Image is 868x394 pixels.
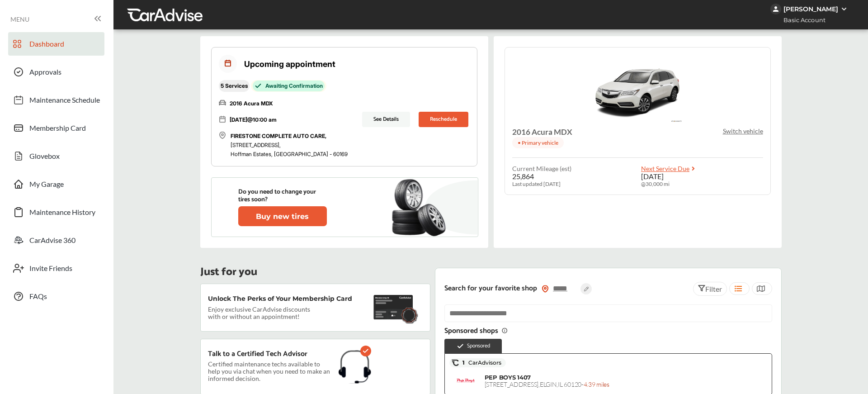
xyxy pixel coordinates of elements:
span: 25,864 [512,172,534,180]
button: Buy new tires [238,206,327,226]
a: Dashboard [8,32,104,56]
a: Buy new tires [238,206,329,226]
h4: 2016 Acura MDX [512,127,572,137]
p: Unlock The Perks of Your Membership Card [208,295,352,302]
span: Basic Account [771,15,832,25]
span: Approvals [29,67,61,79]
span: 10:00 am [253,116,277,123]
p: 5 Services [221,83,248,89]
a: Membership Card [8,116,104,140]
img: subtract-bg.4effe859.svg [425,180,478,235]
span: Invite Friends [29,264,72,275]
span: My Garage [29,180,64,191]
img: check-icon.521c8815.svg [457,342,464,350]
span: Last updated [DATE] [512,180,561,187]
a: Glovebox [8,144,104,168]
img: WGsFRI8htEPBVLJbROoPRyZpYNWhNONpIPPETTm6eUC0GeLEiAAAAAElFTkSuQmCC [840,5,848,13]
img: badge.f18848ea.svg [400,306,419,324]
span: FAQs [29,292,47,304]
span: 4.39 miles [584,380,609,388]
p: Talk to a Certified Tech Advisor [208,350,307,358]
a: CarAdvise 360 [8,228,104,252]
span: CarAdvisors [465,360,501,366]
span: Maintenance Schedule [29,95,100,107]
span: [DATE] [230,116,247,123]
p: Enjoy exclusive CarAdvise discounts with or without an appointment! [208,306,316,320]
span: Maintenance History [29,208,95,219]
p: Hoffman Estates, [GEOGRAPHIC_DATA] - 60169 [231,150,348,159]
p: Awaiting Confirmation [265,83,323,89]
p: Switch vehicle [723,127,763,135]
button: See Details [362,112,410,127]
span: PEP BOYS 1407 [485,374,531,381]
a: FAQs [8,285,104,308]
span: [STREET_ADDRESS] , ELGIN , IL 60120 - [485,380,609,388]
span: MENU [10,16,29,23]
div: [PERSON_NAME] [783,5,838,13]
span: @ [247,116,253,123]
a: Maintenance Schedule [8,88,104,112]
div: Upcoming appointment [219,55,335,73]
span: CarAdvise 360 [29,236,75,247]
p: FIRESTONE COMPLETE AUTO CARE , [231,132,348,141]
p: • Primary vehicle [512,137,564,148]
p: Search for your favorite shop [444,285,537,293]
img: jVpblrzwTbfkPYzPPzSLxeg0AAAAASUVORK5CYII= [770,4,781,14]
img: 10335_st0640_046.jpg [592,59,683,123]
img: new-tire.a0c7fe23.svg [391,175,451,239]
a: Approvals [8,60,104,84]
button: Reschedule [419,112,468,127]
img: maintenance-card.27cfeff5.svg [373,295,413,320]
span: @ 30,000 mi [641,180,670,187]
span: Sponsored shops [444,327,508,335]
img: headphones.1b115f31.svg [339,350,371,384]
img: check-icon.521c8815.svg [360,346,371,356]
img: logo-pepboys.png [457,372,475,390]
a: Invite Friends [8,256,104,280]
p: Certified maintenance techs available to help you via chat when you need to make an informed deci... [208,362,331,381]
div: Sponsored [444,339,502,353]
span: 1 [459,359,501,366]
span: Current Mileage (est) [512,166,571,172]
a: Next Service Due [641,166,699,172]
span: Next Service Due [641,165,689,172]
p: [STREET_ADDRESS] , [231,141,348,150]
img: caradvise_icon.5c74104a.svg [452,359,459,366]
span: Filter [705,285,722,293]
span: Glovebox [29,152,60,163]
span: [DATE] [641,172,664,180]
span: Dashboard [29,39,64,51]
a: Maintenance History [8,200,104,224]
span: Membership Card [29,123,86,135]
a: My Garage [8,172,104,196]
p: Do you need to change your tires soon? [238,188,327,204]
p: 2016 Acura MDX [230,99,273,108]
img: location_vector_orange.38f05af8.svg [542,285,549,293]
p: Just for you [200,268,257,276]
